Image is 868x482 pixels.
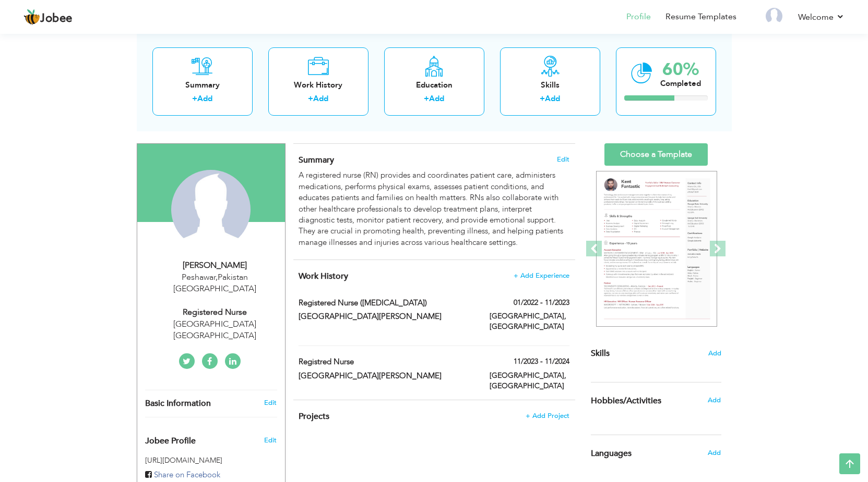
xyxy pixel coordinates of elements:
label: + [540,93,545,104]
span: + Add Project [526,412,569,419]
label: + [424,93,429,104]
span: Share on Facebook [154,469,220,480]
label: + [192,93,197,104]
label: Registred Nurse [299,356,474,367]
div: Summary [161,79,244,90]
div: 60% [660,60,701,78]
label: Registered Nurse ([MEDICAL_DATA]) [299,298,474,308]
a: Add [545,93,560,104]
span: Add [708,349,721,359]
img: Profile Img [766,8,782,24]
div: Skills [508,79,592,90]
label: [GEOGRAPHIC_DATA][PERSON_NAME] [299,311,474,322]
label: [GEOGRAPHIC_DATA][PERSON_NAME] [299,370,474,381]
span: Work History [299,270,348,282]
div: Registered Nurse [145,306,285,318]
a: Add [313,93,328,104]
span: Projects [299,411,329,422]
label: 01/2022 - 11/2023 [514,298,569,308]
h4: Adding a summary is a quick and easy way to highlight your experience and interests. [299,155,569,165]
span: Languages [591,449,632,459]
a: Resume Templates [665,11,736,23]
span: Jobee Profile [145,437,196,446]
span: Summary [299,154,334,166]
a: Welcome [798,11,845,23]
h4: This helps to highlight the project, tools and skills you have worked on. [299,411,569,422]
label: [GEOGRAPHIC_DATA], [GEOGRAPHIC_DATA] [490,311,569,332]
span: Add [708,448,721,458]
h5: [URL][DOMAIN_NAME] [145,456,277,464]
div: Share some of your professional and personal interests. [583,382,729,419]
span: Hobbies/Activities [591,397,661,406]
span: Basic Information [145,399,211,409]
a: Add [197,93,212,104]
img: jobee.io [23,9,40,26]
a: Choose a Template [604,143,708,166]
a: Edit [264,398,277,407]
div: [GEOGRAPHIC_DATA] [GEOGRAPHIC_DATA] [145,318,285,342]
span: + Add Experience [514,272,569,279]
a: Profile [626,11,651,23]
span: Edit [264,436,277,445]
span: , [216,271,218,283]
label: [GEOGRAPHIC_DATA], [GEOGRAPHIC_DATA] [490,370,569,391]
h4: This helps to show the companies you have worked for. [299,271,569,281]
div: [PERSON_NAME] [145,259,285,271]
span: Jobee [40,13,73,24]
span: Skills [591,348,610,359]
div: Education [393,79,476,90]
div: Completed [660,78,701,89]
div: Work History [277,79,360,90]
img: SAQIB KHAN [171,170,251,249]
span: Edit [557,156,569,163]
label: + [308,93,313,104]
label: 11/2023 - 11/2024 [514,356,569,367]
div: Show your familiar languages. [591,435,721,472]
span: Add [708,396,721,405]
div: Peshawar Pakistan [GEOGRAPHIC_DATA] [145,271,285,295]
a: Add [429,93,444,104]
a: Jobee [23,9,73,26]
div: A registered nurse (RN) provides and coordinates patient care, administers medications, performs ... [299,170,569,248]
div: Enhance your career by creating a custom URL for your Jobee public profile. [137,425,285,451]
